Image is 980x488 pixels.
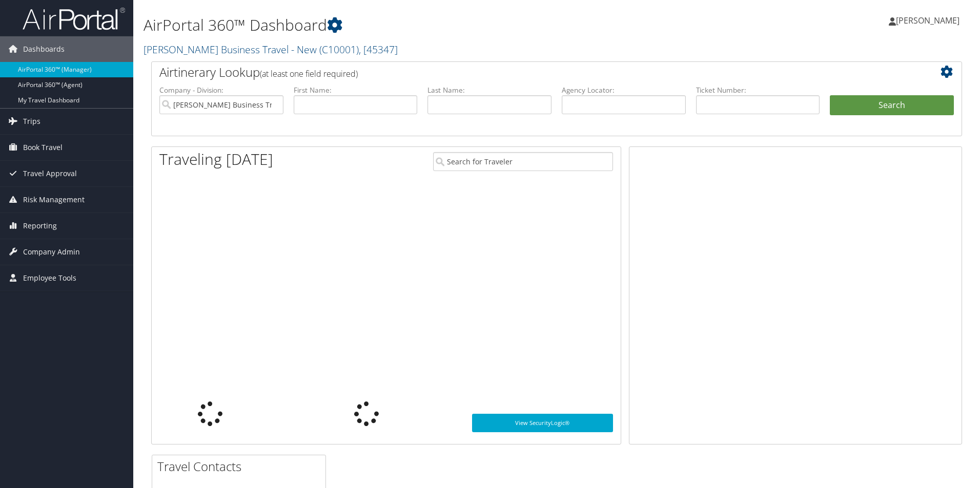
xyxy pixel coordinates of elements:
[23,161,77,186] span: Travel Approval
[433,152,613,171] input: Search for Traveler
[159,85,283,95] label: Company - Division:
[23,7,125,31] img: airportal-logo.png
[159,148,273,170] h1: Traveling [DATE]
[562,85,686,95] label: Agency Locator:
[23,265,76,291] span: Employee Tools
[23,36,65,62] span: Dashboards
[889,5,970,36] a: [PERSON_NAME]
[23,109,40,134] span: Trips
[319,43,359,56] span: ( C10001 )
[23,187,85,213] span: Risk Management
[23,213,57,239] span: Reporting
[144,43,398,56] a: [PERSON_NAME] Business Travel - New
[696,85,820,95] label: Ticket Number:
[159,63,886,81] h2: Airtinerary Lookup
[896,15,959,26] span: [PERSON_NAME]
[23,239,80,265] span: Company Admin
[830,95,954,116] button: Search
[294,85,418,95] label: First Name:
[359,43,398,56] span: , [ 45347 ]
[260,68,358,79] span: (at least one field required)
[23,135,63,160] span: Book Travel
[157,458,325,475] h2: Travel Contacts
[427,85,552,95] label: Last Name:
[144,14,695,36] h1: AirPortal 360™ Dashboard
[472,414,613,432] a: View SecurityLogic®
